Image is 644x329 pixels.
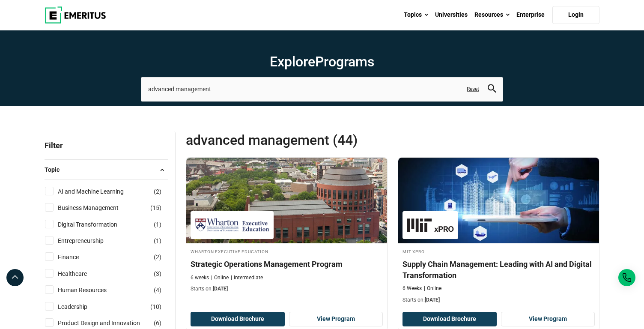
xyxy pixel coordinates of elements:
[488,84,496,94] button: search
[141,77,503,101] input: search-page
[186,132,393,149] span: advanced management (44)
[154,285,161,295] span: ( )
[58,236,121,245] a: Entrepreneurship
[152,303,159,310] span: 10
[211,274,229,281] p: Online
[156,320,159,326] span: 6
[407,215,454,235] img: MIT xPRO
[402,259,595,280] h4: Supply Chain Management: Leading with AI and Digital Transformation
[402,248,595,255] h4: MIT xPRO
[402,312,497,326] button: Download Brochure
[154,220,161,229] span: ( )
[156,270,159,277] span: 3
[58,220,134,229] a: Digital Transformation
[45,132,168,159] p: Filter
[501,312,595,326] a: View Program
[58,318,157,328] a: Product Design and Innovation
[402,296,595,304] p: Starts on:
[58,252,96,262] a: Finance
[154,236,161,245] span: ( )
[58,187,141,196] a: AI and Machine Learning
[45,165,66,174] span: Topic
[154,269,161,278] span: ( )
[467,86,479,93] a: Reset search
[150,203,161,212] span: ( )
[398,158,599,308] a: Technology Course by MIT xPRO - November 13, 2025 MIT xPRO MIT xPRO Supply Chain Management: Lead...
[45,163,168,176] button: Topic
[156,237,159,244] span: 1
[191,312,285,326] button: Download Brochure
[488,87,496,95] a: search
[191,274,209,281] p: 6 weeks
[191,259,383,269] h4: Strategic Operations Management Program
[58,302,104,311] a: Leadership
[150,302,161,311] span: ( )
[424,285,441,292] p: Online
[289,312,383,326] a: View Program
[186,158,387,243] img: Strategic Operations Management Program | Online Business Management Course
[154,187,161,196] span: ( )
[141,53,503,70] h1: Explore
[231,274,263,281] p: Intermediate
[398,158,599,243] img: Supply Chain Management: Leading with AI and Digital Transformation | Online Technology Course
[191,248,383,255] h4: Wharton Executive Education
[58,203,136,212] a: Business Management
[195,215,269,235] img: Wharton Executive Education
[58,269,104,278] a: Healthcare
[156,254,159,260] span: 2
[552,6,599,24] a: Login
[154,252,161,262] span: ( )
[156,221,159,228] span: 1
[154,318,161,328] span: ( )
[156,188,159,195] span: 2
[58,285,124,295] a: Human Resources
[191,285,383,293] p: Starts on:
[156,287,159,293] span: 4
[213,286,228,292] span: [DATE]
[152,204,159,211] span: 15
[186,158,387,297] a: Business Management Course by Wharton Executive Education - October 16, 2025 Wharton Executive Ed...
[315,54,374,70] span: Programs
[425,297,440,303] span: [DATE]
[402,285,422,292] p: 6 Weeks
